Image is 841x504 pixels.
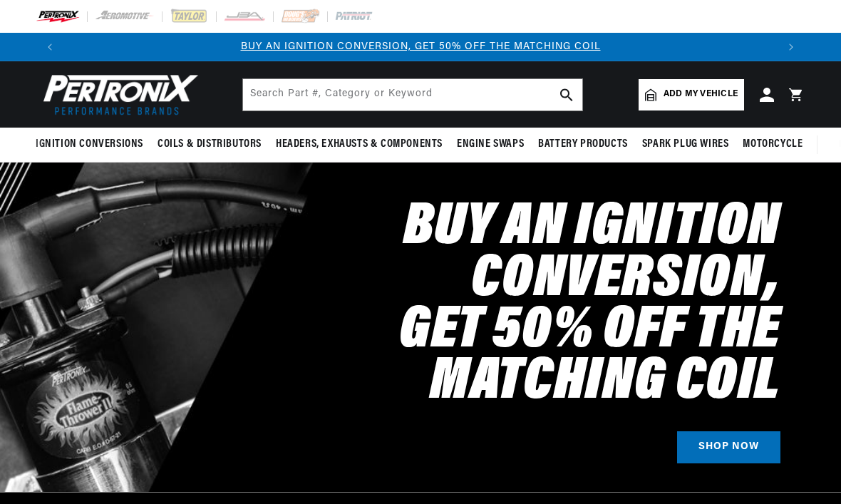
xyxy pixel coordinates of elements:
summary: Battery Products [531,128,635,161]
span: Spark Plug Wires [642,137,729,152]
div: 1 of 3 [64,39,777,55]
button: Translation missing: en.sections.announcements.previous_announcement [36,33,64,61]
img: Pertronix [36,70,200,119]
summary: Ignition Conversions [36,128,150,161]
a: BUY AN IGNITION CONVERSION, GET 50% OFF THE MATCHING COIL [241,41,601,52]
button: Translation missing: en.sections.announcements.next_announcement [777,33,805,61]
span: Add my vehicle [664,88,738,101]
a: SHOP NOW [677,431,780,463]
span: Engine Swaps [457,137,524,152]
span: Ignition Conversions [36,137,143,152]
span: Coils & Distributors [158,137,262,152]
input: Search Part #, Category or Keyword [243,79,582,110]
a: Add my vehicle [639,79,744,110]
span: Motorcycle [743,137,803,152]
span: Headers, Exhausts & Components [276,137,443,152]
summary: Motorcycle [736,128,810,161]
summary: Coils & Distributors [150,128,269,161]
div: Announcement [64,39,777,55]
h2: Buy an Ignition Conversion, Get 50% off the Matching Coil [171,202,780,408]
button: search button [551,79,582,110]
summary: Spark Plug Wires [635,128,736,161]
span: Battery Products [538,137,628,152]
summary: Engine Swaps [450,128,531,161]
summary: Headers, Exhausts & Components [269,128,450,161]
